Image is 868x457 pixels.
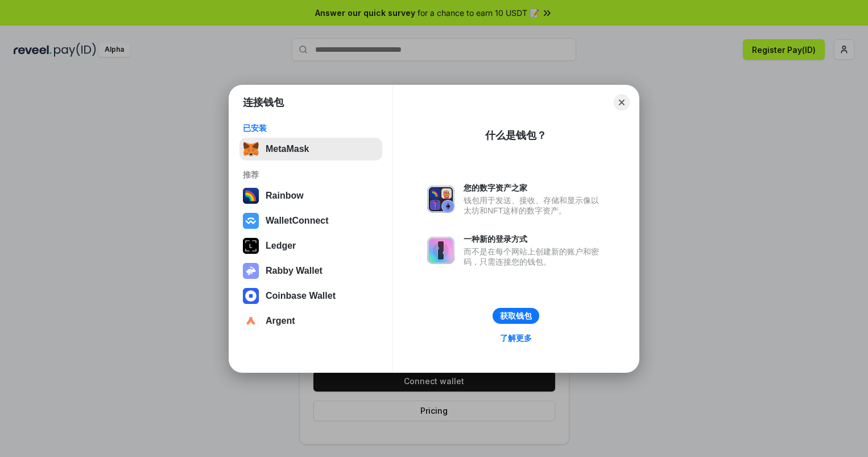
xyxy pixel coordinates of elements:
img: svg+xml,%3Csvg%20width%3D%22120%22%20height%3D%22120%22%20viewBox%3D%220%200%20120%20120%22%20fil... [243,188,259,204]
div: Argent [266,316,295,326]
img: svg+xml,%3Csvg%20xmlns%3D%22http%3A%2F%2Fwww.w3.org%2F2000%2Fsvg%22%20fill%3D%22none%22%20viewBox... [243,263,259,279]
img: svg+xml,%3Csvg%20xmlns%3D%22http%3A%2F%2Fwww.w3.org%2F2000%2Fsvg%22%20width%3D%2228%22%20height%3... [243,238,259,254]
img: svg+xml,%3Csvg%20xmlns%3D%22http%3A%2F%2Fwww.w3.org%2F2000%2Fsvg%22%20fill%3D%22none%22%20viewBox... [427,237,454,264]
button: Rainbow [239,184,382,207]
a: 了解更多 [493,331,539,345]
button: Close [614,94,630,110]
div: 推荐 [243,170,379,180]
img: svg+xml,%3Csvg%20xmlns%3D%22http%3A%2F%2Fwww.w3.org%2F2000%2Fsvg%22%20fill%3D%22none%22%20viewBox... [427,186,454,213]
div: 而不是在每个网站上创建新的账户和密码，只需连接您的钱包。 [464,246,605,267]
div: WalletConnect [266,216,329,226]
div: MetaMask [266,144,309,154]
div: Coinbase Wallet [266,291,336,301]
div: 了解更多 [500,333,532,343]
div: 什么是钱包？ [485,129,547,142]
div: 钱包用于发送、接收、存储和显示像以太坊和NFT这样的数字资产。 [464,195,605,216]
button: 获取钱包 [493,308,539,324]
button: Ledger [239,234,382,257]
img: svg+xml,%3Csvg%20width%3D%2228%22%20height%3D%2228%22%20viewBox%3D%220%200%2028%2028%22%20fill%3D... [243,213,259,229]
div: 一种新的登录方式 [464,234,605,244]
h1: 连接钱包 [243,96,284,109]
button: Argent [239,310,382,332]
img: svg+xml,%3Csvg%20width%3D%2228%22%20height%3D%2228%22%20viewBox%3D%220%200%2028%2028%22%20fill%3D... [243,313,259,329]
button: Rabby Wallet [239,260,382,282]
div: 已安装 [243,123,379,133]
img: svg+xml,%3Csvg%20width%3D%2228%22%20height%3D%2228%22%20viewBox%3D%220%200%2028%2028%22%20fill%3D... [243,288,259,304]
div: Ledger [266,241,296,251]
img: svg+xml,%3Csvg%20fill%3D%22none%22%20height%3D%2233%22%20viewBox%3D%220%200%2035%2033%22%20width%... [243,141,259,157]
div: Rabby Wallet [266,266,323,276]
button: WalletConnect [239,209,382,232]
button: Coinbase Wallet [239,285,382,307]
div: 获取钱包 [500,311,532,321]
div: 您的数字资产之家 [464,183,605,193]
button: MetaMask [239,138,382,160]
div: Rainbow [266,191,304,201]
